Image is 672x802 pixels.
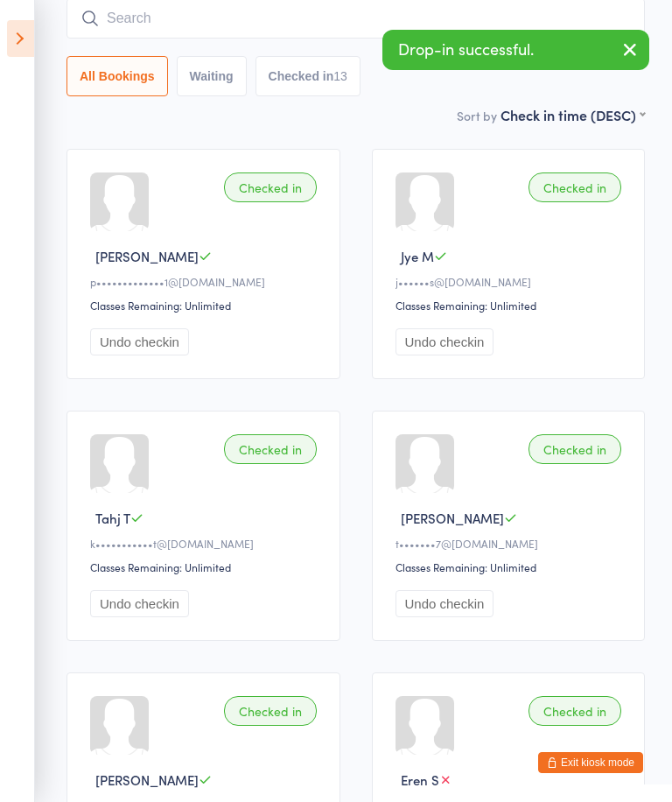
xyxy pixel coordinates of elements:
[457,107,497,124] label: Sort by
[95,770,199,789] span: [PERSON_NAME]
[90,298,322,313] div: Classes Remaining: Unlimited
[95,509,130,527] span: Tahj T
[528,696,621,726] div: Checked in
[401,770,439,789] span: Eren S
[500,105,645,124] div: Check in time (DESC)
[401,247,434,265] span: Jye M
[401,509,504,527] span: [PERSON_NAME]
[255,56,360,96] button: Checked in13
[90,274,322,289] div: p•••••••••••••1@[DOMAIN_NAME]
[90,559,322,574] div: Classes Remaining: Unlimited
[528,434,621,464] div: Checked in
[538,752,643,773] button: Exit kiosk mode
[333,69,347,83] div: 13
[395,274,627,289] div: j••••••s@[DOMAIN_NAME]
[395,298,627,313] div: Classes Remaining: Unlimited
[224,434,317,464] div: Checked in
[224,696,317,726] div: Checked in
[177,56,247,96] button: Waiting
[382,30,649,70] div: Drop-in successful.
[528,172,621,202] div: Checked in
[395,559,627,574] div: Classes Remaining: Unlimited
[66,56,168,96] button: All Bookings
[95,247,199,265] span: [PERSON_NAME]
[90,590,189,617] button: Undo checkin
[395,536,627,551] div: t•••••••7@[DOMAIN_NAME]
[90,328,189,355] button: Undo checkin
[395,590,494,617] button: Undo checkin
[224,172,317,202] div: Checked in
[395,328,494,355] button: Undo checkin
[90,536,322,551] div: k•••••••••••t@[DOMAIN_NAME]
